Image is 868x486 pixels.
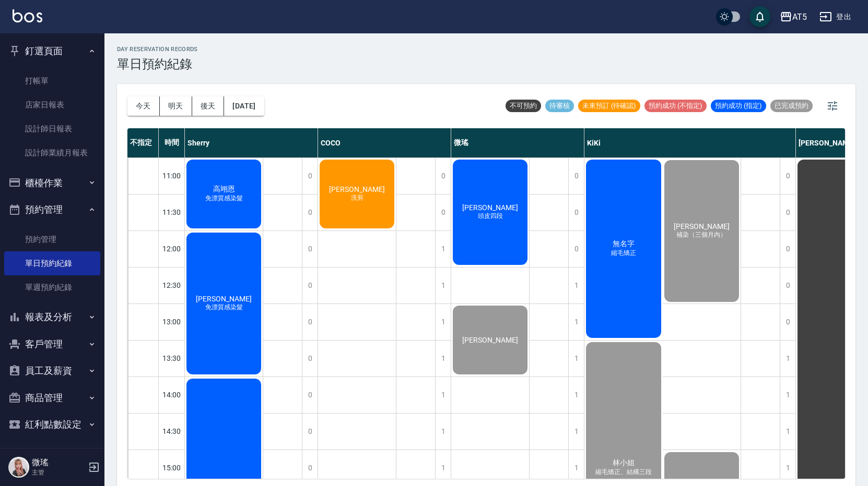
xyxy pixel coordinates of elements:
div: 0 [302,414,318,449]
div: 0 [780,231,795,267]
div: 14:00 [159,376,185,413]
div: 0 [302,158,318,194]
span: [PERSON_NAME] [672,222,732,230]
div: 0 [302,231,318,267]
div: 11:30 [159,194,185,230]
div: 0 [302,195,318,230]
div: 1 [435,414,451,449]
div: Sherry [185,128,318,157]
div: 0 [568,231,584,267]
a: 設計師業績月報表 [4,141,100,165]
a: 預約管理 [4,227,100,251]
button: 登出 [815,7,855,27]
div: 12:00 [159,230,185,267]
div: 14:30 [159,413,185,449]
div: 微瑤 [451,128,584,157]
span: 補染（三個月內） [674,230,729,239]
div: 1 [435,231,451,267]
span: 未來預訂 (待確認) [578,101,640,111]
div: AT5 [792,10,807,23]
span: [PERSON_NAME] [460,336,520,344]
button: [DATE] [224,96,264,116]
button: 員工及薪資 [4,357,100,384]
p: 主管 [32,468,85,477]
div: 0 [568,195,584,230]
span: 洗剪 [349,193,366,202]
a: 單週預約紀錄 [4,275,100,299]
div: 1 [568,341,584,376]
button: 後天 [192,96,225,116]
div: 0 [302,304,318,340]
span: 縮毛矯正 [609,249,638,258]
button: 預約管理 [4,196,100,223]
span: 無名字 [611,239,637,249]
span: 頭皮四段 [476,212,505,221]
span: [PERSON_NAME] [672,478,732,486]
span: [PERSON_NAME] [327,185,387,193]
div: 1 [780,450,795,486]
div: 時間 [159,128,185,157]
span: [PERSON_NAME] [460,203,520,212]
div: 1 [780,377,795,413]
div: 1 [568,268,584,303]
h2: day Reservation records [117,46,198,53]
div: 不指定 [127,128,159,157]
div: 0 [302,268,318,303]
div: 0 [780,195,795,230]
div: 15:00 [159,449,185,486]
button: 釘選頁面 [4,38,100,65]
div: 1 [568,414,584,449]
span: [PERSON_NAME] [194,295,254,303]
button: 商品管理 [4,384,100,411]
div: 1 [435,304,451,340]
h5: 微瑤 [32,457,85,468]
div: 13:00 [159,303,185,340]
button: AT5 [776,6,811,28]
a: 打帳單 [4,69,100,93]
div: 0 [302,341,318,376]
div: 0 [302,450,318,486]
a: 單日預約紀錄 [4,251,100,275]
div: 0 [435,158,451,194]
span: 免漂質感染髮 [203,194,245,203]
button: 今天 [127,96,160,116]
span: 林小姐 [611,458,637,468]
div: 13:30 [159,340,185,376]
button: save [749,6,770,27]
span: 縮毛矯正、結構三段 [593,468,654,477]
span: 已完成預約 [770,101,813,111]
div: 0 [780,304,795,340]
a: 店家日報表 [4,93,100,117]
div: KiKi [584,128,796,157]
div: 1 [780,414,795,449]
img: Logo [13,9,42,22]
h3: 單日預約紀錄 [117,57,198,71]
div: 1 [568,304,584,340]
div: 0 [780,268,795,303]
span: 待審核 [545,101,574,111]
div: 0 [302,377,318,413]
span: 高翊恩 [211,185,237,194]
button: 紅利點數設定 [4,411,100,438]
img: Person [8,457,29,478]
div: 1 [780,341,795,376]
div: 1 [435,450,451,486]
div: 11:00 [159,157,185,194]
span: 免漂質感染髮 [203,303,245,312]
div: 1 [435,377,451,413]
a: 設計師日報表 [4,117,100,141]
span: 不可預約 [506,101,541,111]
button: 報表及分析 [4,303,100,331]
div: 0 [780,158,795,194]
span: 預約成功 (不指定) [644,101,707,111]
div: 12:30 [159,267,185,303]
div: 1 [568,377,584,413]
div: 0 [568,158,584,194]
div: COCO [318,128,451,157]
div: 0 [435,195,451,230]
div: 1 [435,268,451,303]
button: 櫃檯作業 [4,169,100,197]
div: 1 [568,450,584,486]
button: 明天 [160,96,192,116]
span: 預約成功 (指定) [711,101,766,111]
